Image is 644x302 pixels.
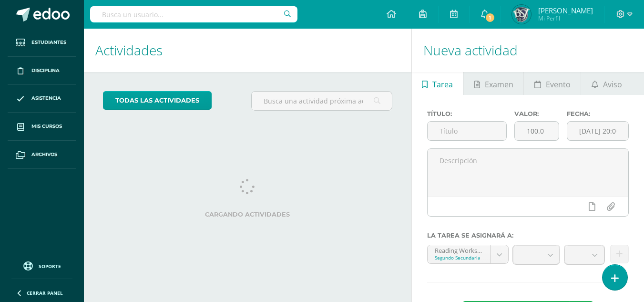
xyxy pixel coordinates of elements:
[515,122,559,140] input: Puntos máximos
[567,122,628,140] input: Fecha de entrega
[427,110,507,117] label: Título:
[485,73,513,96] span: Examen
[95,29,400,72] h1: Actividades
[8,57,76,85] a: Disciplina
[8,29,76,57] a: Estudiantes
[39,263,61,270] span: Soporte
[524,72,581,95] a: Evento
[252,92,391,110] input: Busca una actividad próxima aquí...
[11,259,72,272] a: Soporte
[103,91,212,110] a: todas las Actividades
[428,122,506,140] input: Título
[514,110,559,117] label: Valor:
[567,110,629,117] label: Fecha:
[90,6,297,22] input: Busca un usuario...
[31,39,66,46] span: Estudiantes
[31,151,57,158] span: Archivos
[464,72,523,95] a: Examen
[8,85,76,113] a: Asistencia
[512,5,531,24] img: e16d7183d2555189321a24b4c86d58dd.png
[485,12,495,23] span: 1
[27,290,63,296] span: Cerrar panel
[31,67,60,74] span: Disciplina
[546,73,571,96] span: Evento
[538,14,593,22] span: Mi Perfil
[31,94,61,102] span: Asistencia
[435,254,483,261] div: Segundo Secundaria
[581,72,632,95] a: Aviso
[435,245,483,254] div: Reading Workshop 'A'
[8,141,76,169] a: Archivos
[412,72,463,95] a: Tarea
[8,113,76,141] a: Mis cursos
[432,73,453,96] span: Tarea
[538,6,593,15] span: [PERSON_NAME]
[428,245,509,263] a: Reading Workshop 'A'Segundo Secundaria
[423,29,633,72] h1: Nueva actividad
[31,123,62,130] span: Mis cursos
[603,73,622,96] span: Aviso
[103,211,392,218] label: Cargando actividades
[427,232,629,239] label: La tarea se asignará a:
